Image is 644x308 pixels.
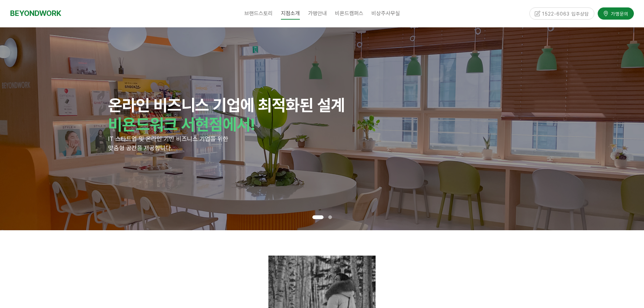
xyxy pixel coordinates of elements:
[367,5,404,22] a: 비상주사무실
[335,10,363,17] span: 비욘드캠퍼스
[598,7,634,19] a: 가맹문의
[10,7,61,20] a: BEYONDWORK
[308,10,327,17] span: 가맹안내
[277,5,304,22] a: 지점소개
[108,95,345,115] strong: 온라인 비즈니스 기업에 최적화된 설계
[331,5,367,22] a: 비욘드캠퍼스
[609,10,628,17] span: 가맹문의
[108,144,172,151] span: 맞춤형 공간을 제공합니다.
[304,5,331,22] a: 가맹안내
[108,135,228,142] span: IT 스타트업 및 온라인 기반 비즈니스 기업을 위한
[281,7,300,20] span: 지점소개
[244,10,273,17] span: 브랜드스토리
[372,10,400,17] span: 비상주사무실
[108,115,255,134] strong: 비욘드워크 서현점에서!
[240,5,277,22] a: 브랜드스토리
